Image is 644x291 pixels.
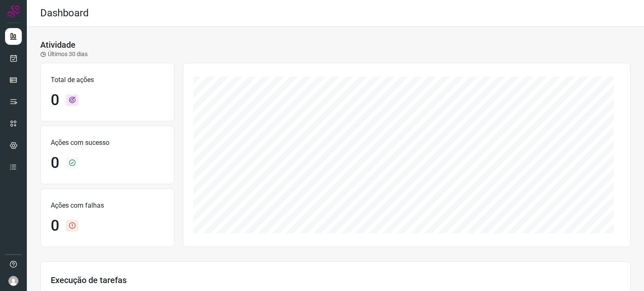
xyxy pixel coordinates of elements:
[40,50,88,59] p: Últimos 30 dias
[51,217,59,235] h1: 0
[51,275,620,285] h3: Execução de tarefas
[51,75,164,85] p: Total de ações
[51,154,59,172] h1: 0
[51,201,164,211] p: Ações com falhas
[51,138,164,148] p: Ações com sucesso
[7,5,20,18] img: Logo
[51,91,59,109] h1: 0
[40,7,89,19] h2: Dashboard
[40,40,75,50] h3: Atividade
[8,276,18,286] img: avatar-user-boy.jpg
